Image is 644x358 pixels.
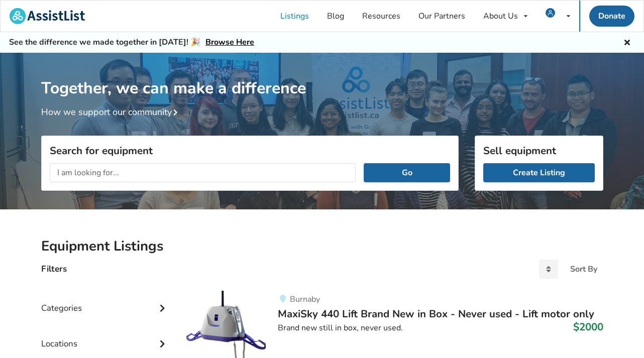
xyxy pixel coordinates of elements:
[41,53,603,98] h1: Together, we can make a difference
[205,37,254,48] a: Browse Here
[9,37,254,48] h5: See the difference we made together in [DATE]! 🎉
[41,263,67,275] h4: Filters
[278,322,603,334] div: Brand new still in box, never used.
[364,163,450,182] button: Go
[41,106,182,118] a: How we support our community
[409,1,474,32] a: Our Partners
[318,1,353,32] a: Blog
[278,307,594,321] span: MaxiSky 440 Lift Brand New in Box - Never used - Lift motor only
[271,1,318,32] a: Listings
[546,8,555,18] img: user icon
[41,283,170,318] div: Categories
[290,294,320,305] span: Burnaby
[573,320,603,333] h3: $2000
[570,265,597,273] div: Sort By
[483,163,595,182] a: Create Listing
[50,163,356,182] input: I am looking for...
[41,318,170,354] div: Locations
[41,237,603,255] h2: Equipment Listings
[483,144,595,157] h3: Sell equipment
[353,1,409,32] a: Resources
[50,144,450,157] h3: Search for equipment
[483,12,518,20] div: About Us
[10,8,85,24] img: assistlist-logo
[589,6,634,27] a: Donate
